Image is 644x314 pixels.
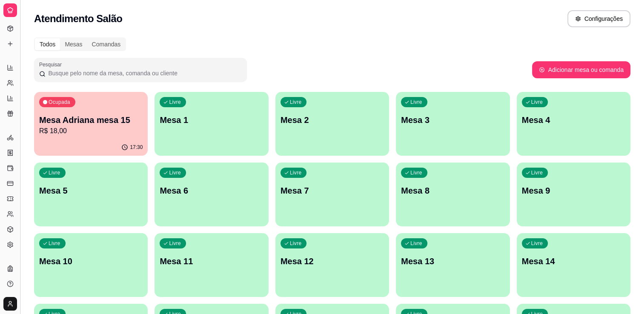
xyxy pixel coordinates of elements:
p: Mesa 2 [280,114,384,126]
p: Livre [169,240,181,247]
div: Mesas [60,38,87,50]
p: Mesa 7 [280,185,384,197]
p: Livre [169,169,181,176]
p: 17:30 [130,144,143,151]
p: Mesa 13 [401,255,504,267]
p: Mesa 4 [522,114,625,126]
button: LivreMesa 7 [275,163,389,226]
p: Livre [410,99,422,106]
button: OcupadaMesa Adriana mesa 15R$ 18,0017:30 [34,92,148,156]
p: Mesa 9 [522,185,625,197]
button: LivreMesa 10 [34,233,148,297]
button: LivreMesa 13 [396,233,509,297]
p: Mesa 11 [160,255,263,267]
p: Mesa 6 [160,185,263,197]
p: Livre [410,169,422,176]
p: Mesa 3 [401,114,504,126]
div: Comandas [87,38,126,50]
p: Mesa 12 [280,255,384,267]
p: R$ 18,00 [39,126,143,136]
p: Livre [531,99,543,106]
div: Todos [35,38,60,50]
button: LivreMesa 1 [155,92,268,156]
p: Livre [410,240,422,247]
button: LivreMesa 9 [517,163,630,226]
p: Mesa 14 [522,255,625,267]
label: Pesquisar [39,61,65,68]
p: Livre [169,99,181,106]
p: Livre [49,240,60,247]
button: LivreMesa 4 [517,92,630,156]
button: LivreMesa 2 [275,92,389,156]
button: LivreMesa 12 [275,233,389,297]
p: Livre [49,169,60,176]
button: LivreMesa 11 [155,233,268,297]
button: LivreMesa 6 [155,163,268,226]
p: Mesa 10 [39,255,143,267]
h2: Atendimento Salão [34,12,122,26]
p: Mesa 8 [401,185,504,197]
p: Mesa 5 [39,185,143,197]
p: Livre [290,99,302,106]
p: Livre [531,240,543,247]
p: Livre [290,169,302,176]
button: Configurações [567,10,630,27]
p: Mesa 1 [160,114,263,126]
button: LivreMesa 3 [396,92,509,156]
p: Mesa Adriana mesa 15 [39,114,143,126]
button: Adicionar mesa ou comanda [532,61,630,78]
button: LivreMesa 14 [517,233,630,297]
button: LivreMesa 8 [396,163,509,226]
input: Pesquisar [46,69,242,77]
p: Livre [290,240,302,247]
p: Livre [531,169,543,176]
p: Ocupada [49,99,70,106]
button: LivreMesa 5 [34,163,148,226]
